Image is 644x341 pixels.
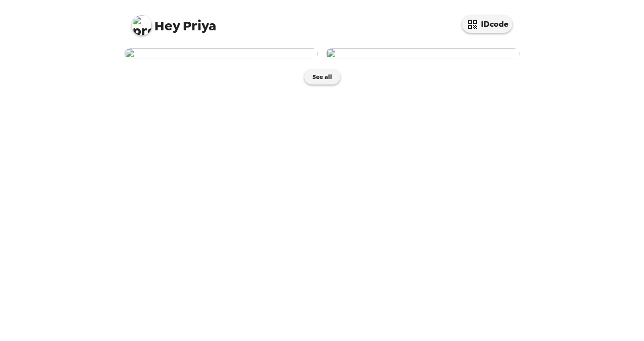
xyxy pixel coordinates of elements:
span: Priya [132,10,216,33]
img: profile pic [132,15,152,35]
button: IDcode [462,15,512,33]
img: user-272760 [125,48,318,59]
img: user-272749 [326,48,519,59]
button: See all [304,69,340,84]
span: Hey [154,17,180,35]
